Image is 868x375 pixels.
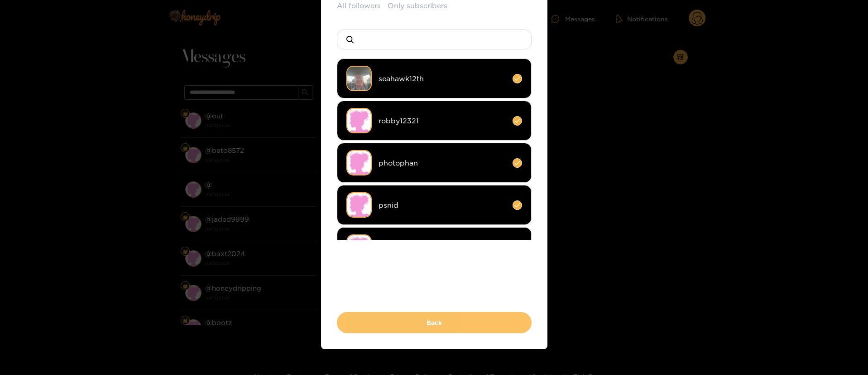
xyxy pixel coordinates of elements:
[379,200,506,210] span: psnid
[388,0,447,11] button: Only subscribers
[379,158,506,168] span: photophan
[337,0,381,11] button: All followers
[379,73,506,84] span: seahawk12th
[379,116,506,126] span: robby12321
[337,312,532,333] button: Back
[346,66,372,91] img: 8a4e8-img_3262.jpeg
[346,192,372,218] img: no-avatar.png
[346,150,372,175] img: no-avatar.png
[346,234,372,260] img: no-avatar.png
[346,108,372,133] img: no-avatar.png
